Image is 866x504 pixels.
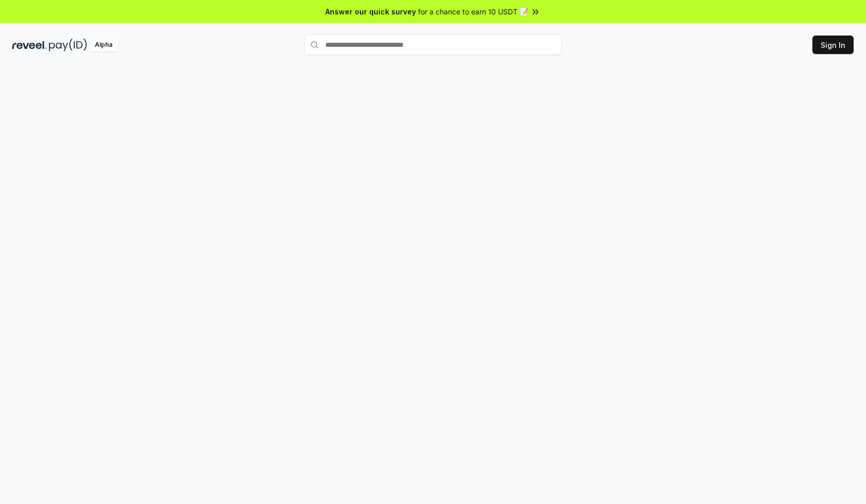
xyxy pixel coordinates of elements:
[49,39,87,51] img: pay_id
[418,6,528,17] span: for a chance to earn 10 USDT 📝
[325,6,416,17] span: Answer our quick survey
[812,36,854,54] button: Sign In
[89,39,118,51] div: Alpha
[12,39,47,51] img: reveel_dark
